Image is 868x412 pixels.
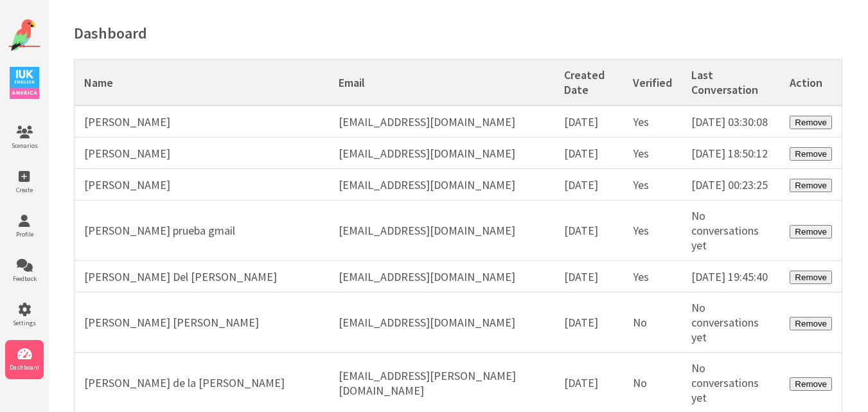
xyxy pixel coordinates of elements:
span: Settings [5,319,44,327]
td: [DATE] [554,138,623,169]
td: [EMAIL_ADDRESS][DOMAIN_NAME] [329,105,554,138]
td: Yes [623,138,682,169]
td: [PERSON_NAME] [PERSON_NAME] [75,292,330,353]
td: [DATE] [554,105,623,138]
th: Verified [623,60,682,106]
button: Remove [790,377,832,391]
td: [PERSON_NAME] [75,169,330,201]
span: Feedback [5,274,44,283]
td: [EMAIL_ADDRESS][DOMAIN_NAME] [329,292,554,353]
td: [DATE] [554,292,623,353]
button: Remove [790,271,832,284]
td: [PERSON_NAME] [75,138,330,169]
img: IUK Logo [10,67,39,99]
button: Remove [790,116,832,129]
td: Yes [623,261,682,292]
td: [DATE] [554,169,623,201]
td: Yes [623,105,682,138]
td: [PERSON_NAME] [75,105,330,138]
button: Remove [790,317,832,330]
td: [EMAIL_ADDRESS][DOMAIN_NAME] [329,138,554,169]
h1: Dashboard [74,23,842,43]
span: Profile [5,230,44,238]
td: [PERSON_NAME] prueba gmail [75,201,330,261]
td: [DATE] 18:50:12 [682,138,780,169]
th: Last Conversation [682,60,780,106]
td: [DATE] [554,261,623,292]
td: [DATE] 00:23:25 [682,169,780,201]
td: [EMAIL_ADDRESS][DOMAIN_NAME] [329,261,554,292]
td: No [623,292,682,353]
span: Scenarios [5,141,44,150]
td: [DATE] 03:30:08 [682,105,780,138]
button: Remove [790,179,832,192]
td: Yes [623,169,682,201]
th: Name [75,60,330,106]
button: Remove [790,147,832,161]
span: Create [5,186,44,194]
th: Email [329,60,554,106]
td: [EMAIL_ADDRESS][DOMAIN_NAME] [329,169,554,201]
td: [PERSON_NAME] Del [PERSON_NAME] [75,261,330,292]
td: [DATE] 19:45:40 [682,261,780,292]
td: No conversations yet [682,201,780,261]
td: Yes [623,201,682,261]
span: Dashboard [5,363,44,372]
td: [EMAIL_ADDRESS][DOMAIN_NAME] [329,201,554,261]
td: No conversations yet [682,292,780,353]
td: [DATE] [554,201,623,261]
button: Remove [790,225,832,238]
th: Created Date [554,60,623,106]
img: Website Logo [8,19,40,51]
th: Action [780,60,842,106]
